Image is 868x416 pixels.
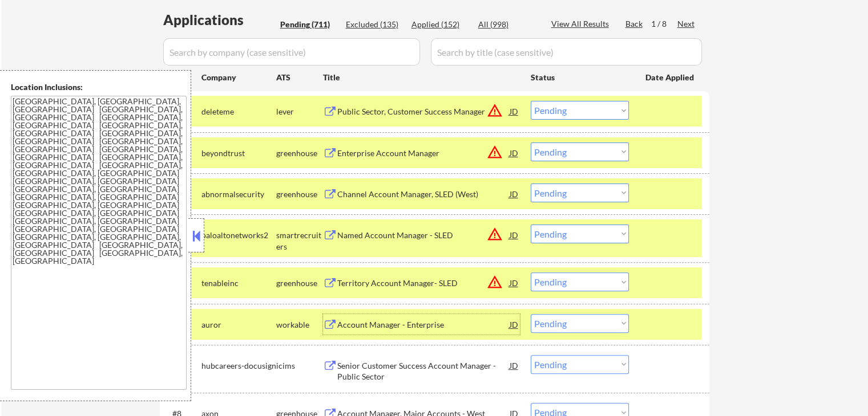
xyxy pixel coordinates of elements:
[201,230,276,241] div: paloaltonetworks2
[531,67,629,87] div: Status
[645,72,696,83] div: Date Applied
[280,19,337,30] div: Pending (711)
[508,225,520,245] div: JD
[276,189,323,200] div: greenhouse
[337,148,510,159] div: Enterprise Account Manager
[337,278,510,289] div: Territory Account Manager- SLED
[508,314,520,335] div: JD
[11,81,187,93] div: Location Inclusions:
[508,101,520,121] div: JD
[323,72,520,83] div: Title
[551,18,612,30] div: View All Results
[201,72,276,83] div: Company
[276,278,323,289] div: greenhouse
[508,142,520,163] div: JD
[411,19,469,30] div: Applied (152)
[201,278,276,289] div: tenableinc
[276,106,323,117] div: lever
[677,18,696,30] div: Next
[201,106,276,117] div: deleteme
[487,274,503,290] button: warning_amber
[337,230,510,241] div: Named Account Manager - SLED
[346,19,403,30] div: Excluded (135)
[276,72,323,83] div: ATS
[487,144,503,160] button: warning_amber
[201,189,276,200] div: abnormalsecurity
[337,106,510,117] div: Public Sector, Customer Success Manager
[276,360,323,372] div: icims
[487,103,503,119] button: warning_amber
[337,360,510,382] div: Senior Customer Success Account Manager - Public Sector
[337,319,510,331] div: Account Manager - Enterprise
[508,272,520,293] div: JD
[276,230,323,252] div: smartrecruiters
[508,355,520,376] div: JD
[276,319,323,331] div: workable
[478,19,535,30] div: All (998)
[651,18,677,30] div: 1 / 8
[431,38,702,66] input: Search by title (case sensitive)
[487,226,503,242] button: warning_amber
[201,319,276,331] div: auror
[625,18,644,30] div: Back
[508,183,520,204] div: JD
[276,148,323,159] div: greenhouse
[163,38,420,66] input: Search by company (case sensitive)
[201,148,276,159] div: beyondtrust
[163,13,276,27] div: Applications
[337,189,510,200] div: Channel Account Manager, SLED (West)
[201,360,276,372] div: hubcareers-docusign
